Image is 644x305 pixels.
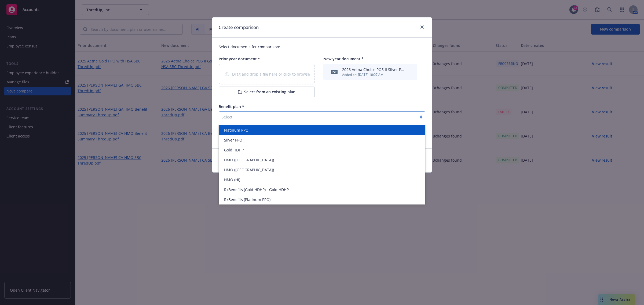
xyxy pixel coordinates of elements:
[331,70,338,74] span: pdf
[224,167,274,173] span: HMO ([GEOGRAPHIC_DATA])
[224,147,244,153] span: Gold HDHP
[224,127,248,133] span: Platinum PPO
[224,187,289,192] span: RxBenefits (Gold HDHP) - Gold HDHP
[219,104,244,109] span: Benefit plan *
[419,24,425,30] a: close
[408,69,412,75] button: archive file
[224,137,242,143] span: Silver PPO
[219,64,315,84] div: Drag and drop a file here or click to browse
[219,56,260,61] span: Prior year document *
[224,197,270,202] span: RxBenefits (Platinum PPO)
[224,177,240,183] span: HMO (HI)
[224,157,274,163] span: HMO ([GEOGRAPHIC_DATA])
[219,24,259,31] h1: Create comparison
[342,72,405,77] div: Added on: [DATE] 10:07 AM
[219,87,315,97] button: Select from an existing plan
[342,67,405,72] div: 2026 Aetna Choice POS II Silver PPO 3000 SBC ThredUp.pdf
[323,56,364,61] span: New year document *
[219,44,425,50] p: Select documents for comparison:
